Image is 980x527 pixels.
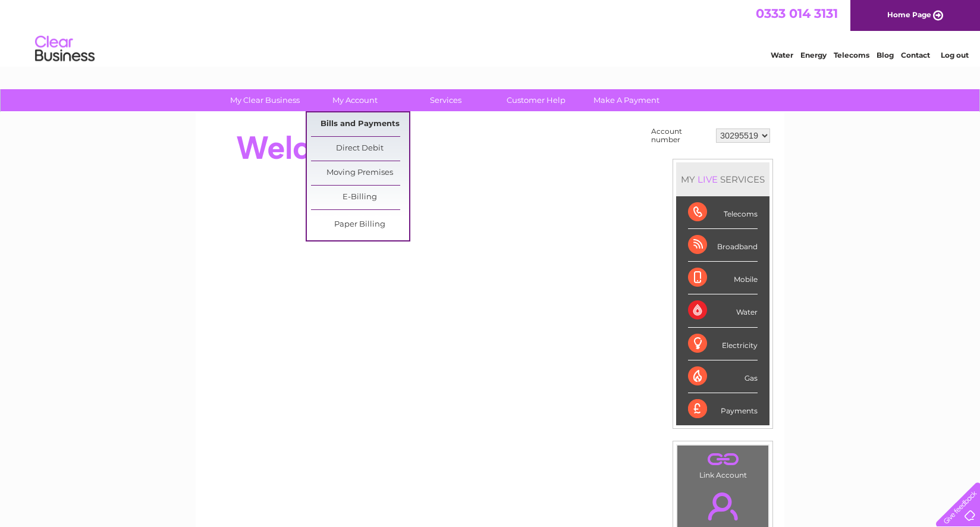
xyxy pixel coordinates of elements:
[877,51,894,59] a: Blog
[216,89,314,111] a: My Clear Business
[680,448,765,469] a: .
[771,51,793,59] a: Water
[834,51,869,59] a: Telecoms
[688,294,758,327] div: Water
[210,7,772,58] div: Clear Business is a trading name of Verastar Limited (registered in [GEOGRAPHIC_DATA] No. 3667643...
[311,161,409,185] a: Moving Premises
[311,137,409,161] a: Direct Debit
[688,196,758,229] div: Telecoms
[688,393,758,425] div: Payments
[800,51,827,59] a: Energy
[677,445,769,482] td: Link Account
[688,262,758,294] div: Mobile
[487,89,585,111] a: Customer Help
[688,360,758,393] div: Gas
[688,328,758,360] div: Electricity
[306,89,404,111] a: My Account
[676,162,769,196] div: MY SERVICES
[311,112,409,136] a: Bills and Payments
[311,213,409,237] a: Paper Billing
[941,51,969,59] a: Log out
[648,124,713,147] td: Account number
[311,186,409,209] a: E-Billing
[34,31,95,67] img: logo.png
[397,89,495,111] a: Services
[756,6,838,21] a: 0333 014 3131
[901,51,930,59] a: Contact
[688,229,758,262] div: Broadband
[695,174,720,185] div: LIVE
[680,485,765,527] a: .
[577,89,676,111] a: Make A Payment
